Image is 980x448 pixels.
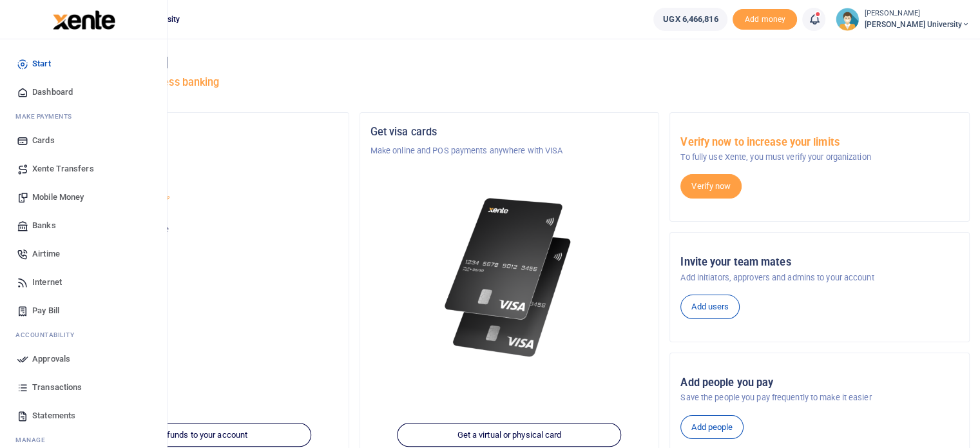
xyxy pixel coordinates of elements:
[32,409,75,422] span: Statements
[836,8,859,31] img: profile-user
[60,239,338,252] h5: UGX 6,466,816
[680,271,959,284] p: Add initiators, approvers and admins to your account
[10,268,157,297] a: Internet
[733,9,797,30] li: Toup your wallet
[680,376,959,389] h5: Add people you pay
[680,295,740,319] a: Add users
[49,76,970,89] h5: Welcome to better business banking
[32,57,51,70] span: Start
[25,330,74,340] span: countability
[10,240,157,268] a: Airtime
[10,402,157,430] a: Statements
[32,276,62,289] span: Internet
[10,106,157,126] li: M
[864,19,970,30] span: [PERSON_NAME] University
[60,223,338,236] p: Your current account balance
[32,191,84,204] span: Mobile Money
[22,435,46,445] span: anage
[32,219,56,232] span: Banks
[663,13,718,26] span: UGX 6,466,816
[22,112,72,121] span: ake Payments
[864,8,970,19] small: [PERSON_NAME]
[10,325,157,345] li: Ac
[32,381,82,394] span: Transactions
[32,248,60,260] span: Airtime
[60,195,338,208] p: [PERSON_NAME] University
[32,353,70,365] span: Approvals
[60,175,338,188] h5: Account
[32,304,59,317] span: Pay Bill
[87,423,311,447] a: Add funds to your account
[680,415,744,440] a: Add people
[60,126,338,139] h5: Organization
[32,134,55,147] span: Cards
[370,126,649,139] h5: Get visa cards
[10,183,157,211] a: Mobile Money
[53,10,115,30] img: logo-large
[648,8,733,31] li: Wallet ballance
[49,55,970,70] h4: Hello [PERSON_NAME]
[10,345,157,373] a: Approvals
[733,14,797,23] a: Add money
[680,256,959,269] h5: Invite your team mates
[836,8,970,31] a: profile-user [PERSON_NAME] [PERSON_NAME] University
[680,174,742,199] a: Verify now
[398,423,622,447] a: Get a virtual or physical card
[653,8,727,31] a: UGX 6,466,816
[10,373,157,402] a: Transactions
[440,188,579,367] img: xente-_physical_cards.png
[10,78,157,106] a: Dashboard
[60,144,338,157] p: [PERSON_NAME] University
[680,391,959,404] p: Save the people you pay frequently to make it easier
[10,297,157,325] a: Pay Bill
[733,9,797,30] span: Add money
[10,211,157,240] a: Banks
[52,14,115,24] a: logo-small logo-large logo-large
[32,162,94,175] span: Xente Transfers
[10,50,157,78] a: Start
[10,155,157,183] a: Xente Transfers
[680,136,959,149] h5: Verify now to increase your limits
[370,144,649,157] p: Make online and POS payments anywhere with VISA
[32,86,73,99] span: Dashboard
[680,151,959,164] p: To fully use Xente, you must verify your organization
[10,126,157,155] a: Cards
